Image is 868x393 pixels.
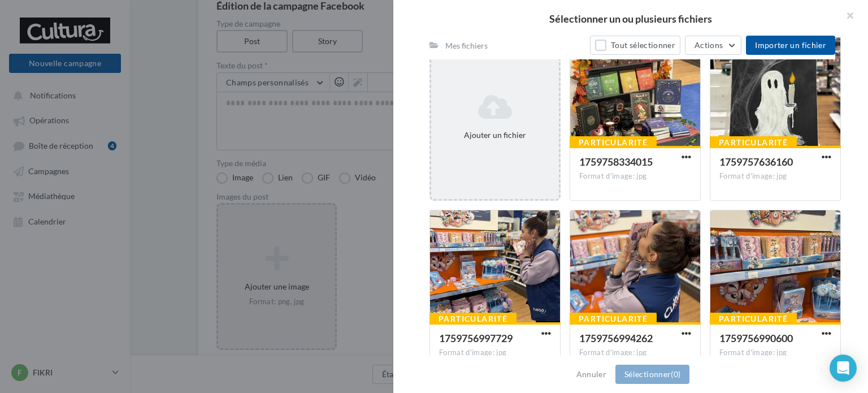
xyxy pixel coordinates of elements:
[671,369,680,379] span: (0)
[590,36,680,55] button: Tout sélectionner
[719,156,793,168] span: 1759757636160
[830,355,857,382] div: Open Intercom Messenger
[719,171,831,182] div: Format d'image: jpg
[579,348,691,358] div: Format d'image: jpg
[695,40,723,50] span: Actions
[615,365,689,384] button: Sélectionner(0)
[429,313,517,325] div: Particularité
[436,129,554,141] div: Ajouter un fichier
[719,348,831,358] div: Format d'image: jpg
[572,368,611,381] button: Annuler
[579,332,653,344] span: 1759756994262
[755,40,826,50] span: Importer un fichier
[579,156,653,168] span: 1759758334015
[570,313,657,325] div: Particularité
[685,36,741,55] button: Actions
[445,40,488,51] div: Mes fichiers
[439,332,513,344] span: 1759756997729
[746,36,835,55] button: Importer un fichier
[570,136,657,149] div: Particularité
[710,313,797,325] div: Particularité
[439,348,551,358] div: Format d'image: jpg
[579,171,691,182] div: Format d'image: jpg
[719,332,793,344] span: 1759756990600
[411,14,850,24] h2: Sélectionner un ou plusieurs fichiers
[710,136,797,149] div: Particularité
